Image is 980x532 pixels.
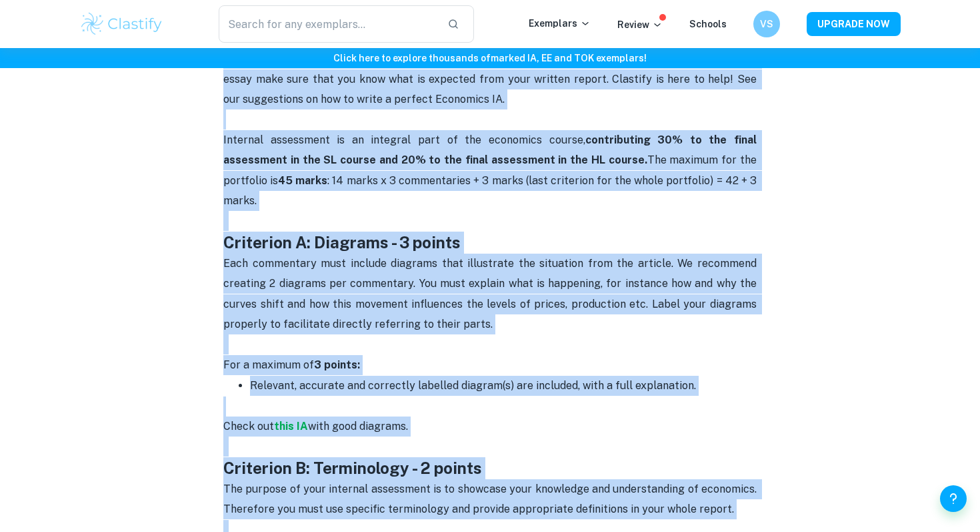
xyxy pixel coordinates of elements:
strong: 45 marks [278,174,327,187]
span: with good diagrams. [308,420,408,433]
span: The most important aspect of wiriting your IA is following the assessment criteria. Before beginn... [223,52,759,105]
strong: 3 points: [314,358,360,371]
img: Clastify logo [79,11,164,37]
button: VS [753,11,780,37]
p: Exemplars [529,16,591,31]
input: Search for any exemplars... [219,5,437,43]
h6: Click here to explore thousands of marked IA, EE and TOK exemplars ! [3,51,977,65]
a: this IA [274,420,308,433]
button: Help and Feedback [940,485,967,512]
span: The purpose of your internal assessment is to showcase your knowledge and understanding of econom... [223,483,759,515]
button: UPGRADE NOW [807,12,901,36]
p: Review [617,17,663,32]
span: Check out [223,420,274,433]
strong: Criterion A: Diagrams - 3 points [223,233,461,252]
span: Relevant, accurate and correctly labelled diagram(s) are included, with a full explanation. [250,379,696,392]
h6: VS [759,17,775,31]
span: Internal assessment is an integral part of the economics course, The maximum for the portfolio is... [223,134,759,207]
strong: Criterion B: Terminology - 2 points [223,459,482,477]
a: Schools [689,19,727,29]
span: Each commentary must include diagrams that illustrate the situation from the article. We recommen... [223,257,759,330]
span: For a maximum of [223,358,360,371]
